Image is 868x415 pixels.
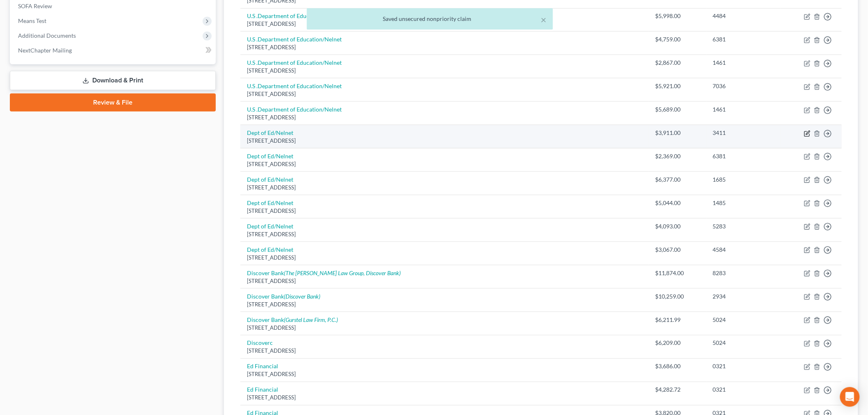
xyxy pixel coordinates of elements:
[713,386,774,394] div: 0321
[313,15,546,23] div: Saved unsecured nonpriority claim
[247,269,401,276] a: Discover Bank(The [PERSON_NAME] Law Group, Discover Bank)
[655,176,699,184] div: $6,377.00
[655,222,699,230] div: $4,093.00
[655,35,699,43] div: $4,759.00
[655,105,699,114] div: $5,689.00
[713,35,774,43] div: 6381
[247,301,642,308] div: [STREET_ADDRESS]
[247,316,338,323] a: Discover Bank(Gurstel Law Firm, P.C.)
[655,363,699,371] div: $3,686.00
[713,292,774,301] div: 2934
[284,293,320,300] i: (Discover Bank)
[713,246,774,254] div: 4584
[247,36,342,43] a: U.S .Department of Education/Nelnet
[247,246,293,253] a: Dept of Ed/Nelnet
[11,43,216,58] a: NextChapter Mailing
[655,269,699,277] div: $11,874.00
[655,199,699,207] div: $5,044.00
[713,339,774,347] div: 5024
[840,387,860,407] div: Open Intercom Messenger
[247,293,320,300] a: Discover Bank(Discover Bank)
[247,371,642,379] div: [STREET_ADDRESS]
[247,363,278,370] a: Ed Financial
[247,340,273,347] a: Discoverc
[247,184,642,192] div: [STREET_ADDRESS]
[713,269,774,277] div: 8283
[541,15,546,25] button: ×
[655,246,699,254] div: $3,067.00
[18,47,72,54] span: NextChapter Mailing
[713,363,774,371] div: 0321
[247,394,642,402] div: [STREET_ADDRESS]
[247,386,278,393] a: Ed Financial
[247,277,642,285] div: [STREET_ADDRESS]
[713,59,774,67] div: 1461
[713,152,774,160] div: 6381
[247,207,642,215] div: [STREET_ADDRESS]
[10,93,216,112] a: Review & File
[247,43,642,51] div: [STREET_ADDRESS]
[10,71,216,90] a: Download & Print
[247,160,642,168] div: [STREET_ADDRESS]
[247,90,642,98] div: [STREET_ADDRESS]
[713,222,774,230] div: 5283
[713,199,774,207] div: 1485
[713,105,774,114] div: 1461
[247,59,342,66] a: U.S .Department of Education/Nelnet
[247,67,642,75] div: [STREET_ADDRESS]
[247,230,642,238] div: [STREET_ADDRESS]
[655,82,699,90] div: $5,921.00
[655,292,699,301] div: $10,259.00
[18,32,76,39] span: Additional Documents
[247,129,293,136] a: Dept of Ed/Nelnet
[655,339,699,347] div: $6,209.00
[247,82,342,89] a: U.S .Department of Education/Nelnet
[655,129,699,137] div: $3,911.00
[247,153,293,160] a: Dept of Ed/Nelnet
[655,316,699,324] div: $6,211.99
[655,386,699,394] div: $4,282.72
[655,59,699,67] div: $2,867.00
[713,129,774,137] div: 3411
[713,176,774,184] div: 1685
[247,199,293,206] a: Dept of Ed/Nelnet
[247,324,642,332] div: [STREET_ADDRESS]
[247,223,293,230] a: Dept of Ed/Nelnet
[247,254,642,262] div: [STREET_ADDRESS]
[247,114,642,121] div: [STREET_ADDRESS]
[713,82,774,90] div: 7036
[247,347,642,355] div: [STREET_ADDRESS]
[713,316,774,324] div: 5024
[18,2,52,9] span: SOFA Review
[284,316,338,323] i: (Gurstel Law Firm, P.C.)
[247,176,293,183] a: Dept of Ed/Nelnet
[247,137,642,145] div: [STREET_ADDRESS]
[655,152,699,160] div: $2,369.00
[247,106,342,113] a: U.S .Department of Education/Nelnet
[284,269,401,276] i: (The [PERSON_NAME] Law Group, Discover Bank)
